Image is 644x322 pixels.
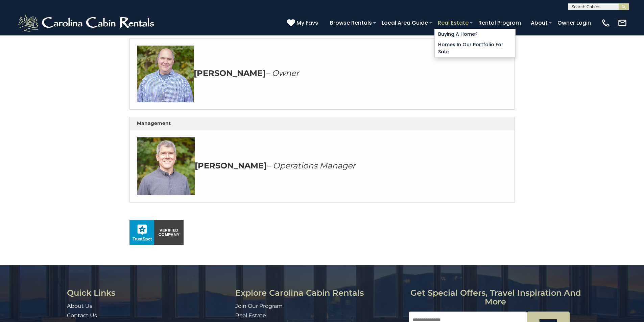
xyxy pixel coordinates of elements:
img: seal_horizontal.png [129,220,184,245]
a: Rental Program [475,17,524,29]
img: White-1-2.png [17,13,157,33]
strong: [PERSON_NAME] [195,161,267,170]
img: mail-regular-white.png [618,18,627,28]
a: Homes in Our Portfolio For Sale [435,39,515,57]
h3: Explore Carolina Cabin Rentals [235,289,404,297]
a: About [527,17,551,29]
a: Join Our Program [235,303,283,309]
a: Contact Us [67,312,97,319]
em: – Operations Manager [267,161,356,170]
strong: Management [137,120,171,126]
a: Buying A Home? [435,29,515,39]
a: My Favs [287,19,320,27]
strong: [PERSON_NAME] [194,68,266,78]
h3: Quick Links [67,289,230,297]
h3: Get special offers, travel inspiration and more [409,289,582,306]
a: Owner Login [554,17,594,29]
a: Real Estate [434,17,472,29]
img: phone-regular-white.png [601,18,611,28]
a: Local Area Guide [378,17,431,29]
a: Browse Rentals [327,17,375,29]
a: Real Estate [235,312,266,319]
a: About Us [67,303,92,309]
span: My Favs [296,19,318,27]
em: – Owner [266,68,299,78]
